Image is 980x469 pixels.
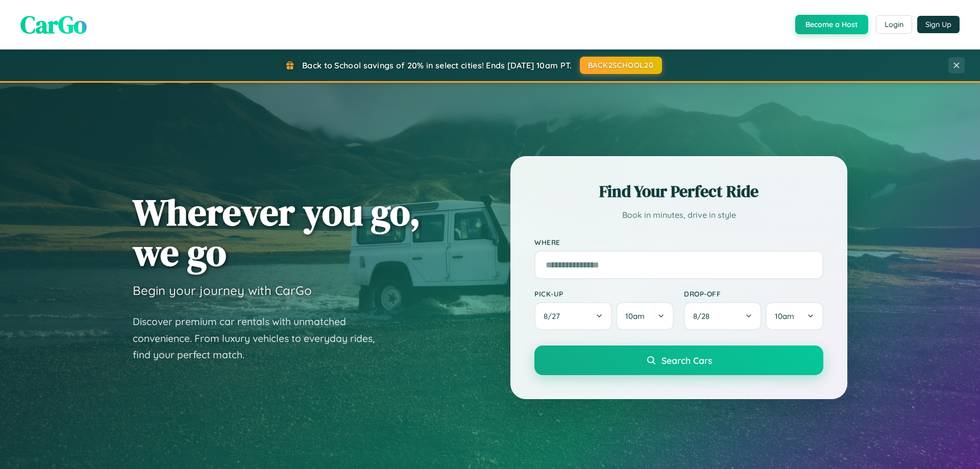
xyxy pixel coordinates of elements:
label: Where [534,238,823,246]
span: CarGo [20,8,87,41]
h2: Find Your Perfect Ride [534,180,823,203]
button: 10am [616,302,674,330]
button: Sign Up [917,16,960,33]
label: Pick-up [534,289,674,298]
button: Become a Host [795,15,868,34]
button: 10am [766,302,823,330]
button: 8/27 [534,302,612,330]
button: Search Cars [534,345,823,375]
span: 8 / 27 [544,311,565,321]
button: BACK2SCHOOL20 [580,57,662,74]
span: Search Cars [661,355,712,366]
label: Drop-off [684,289,823,298]
span: 8 / 28 [693,311,715,321]
p: Discover premium car rentals with unmatched convenience. From luxury vehicles to everyday rides, ... [133,313,388,363]
button: 8/28 [684,302,762,330]
span: 10am [775,311,794,321]
span: 10am [625,311,645,321]
h3: Begin your journey with CarGo [133,283,312,298]
span: Back to School savings of 20% in select cities! Ends [DATE] 10am PT. [302,60,572,70]
p: Book in minutes, drive in style [534,208,823,223]
button: Login [876,15,912,34]
h1: Wherever you go, we go [133,192,421,273]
